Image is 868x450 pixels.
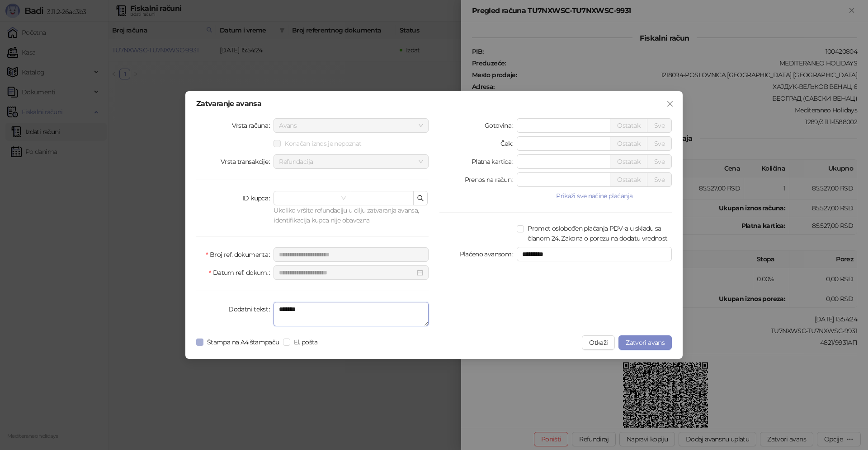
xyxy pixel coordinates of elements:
[647,154,672,169] button: Sve
[221,154,274,169] label: Vrsta transakcije
[666,100,674,107] span: close
[290,337,321,347] span: El. pošta
[485,118,517,133] label: Gotovina
[610,154,647,169] button: Ostatak
[279,119,423,132] span: Avans
[582,335,615,350] button: Otkaži
[663,100,677,107] span: Zatvori
[610,118,647,133] button: Ostatak
[274,302,429,326] textarea: Dodatni tekst
[209,265,274,280] label: Datum ref. dokum.
[274,247,429,262] input: Broj ref. dokumenta
[647,172,672,187] button: Sve
[500,136,517,151] label: Ček
[232,118,274,133] label: Vrsta računa
[203,337,283,347] span: Štampa na A4 štampaču
[517,190,672,201] button: Prikaži sve načine plaćanja
[242,191,274,205] label: ID kupca
[626,339,665,347] span: Zatvori avans
[472,154,517,169] label: Platna kartica
[460,247,517,261] label: Plaćeno avansom
[279,155,423,168] span: Refundacija
[196,100,672,107] div: Zatvaranje avansa
[465,172,517,187] label: Prenos na račun
[618,335,672,350] button: Zatvori avans
[274,205,429,225] div: Ukoliko vršite refundaciju u cilju zatvaranja avansa, identifikacija kupca nije obavezna
[281,139,365,148] span: Konačan iznos je nepoznat
[206,247,274,262] label: Broj ref. dokumenta
[610,136,647,151] button: Ostatak
[279,268,415,278] input: Datum ref. dokum.
[610,172,647,187] button: Ostatak
[647,118,672,133] button: Sve
[663,97,677,111] button: Close
[524,223,672,243] span: Promet oslobođen plaćanja PDV-a u skladu sa članom 24. Zakona o porezu na dodatu vrednost
[228,302,274,316] label: Dodatni tekst
[647,136,672,151] button: Sve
